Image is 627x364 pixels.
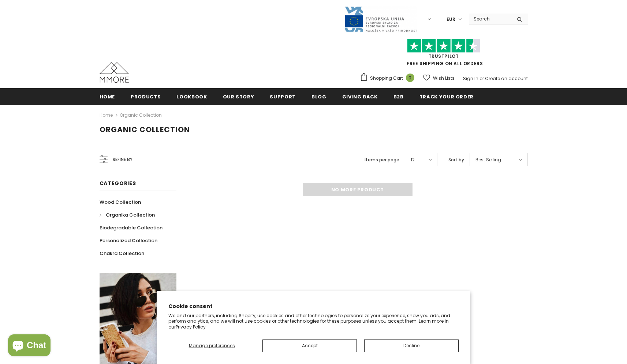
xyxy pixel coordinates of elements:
[113,155,133,164] span: Refine by
[168,339,255,352] button: Manage preferences
[360,42,528,67] span: FREE SHIPPING ON ALL ORDERS
[100,111,113,120] a: Home
[429,53,459,59] a: Trustpilot
[120,112,162,118] a: Organic Collection
[100,199,141,206] span: Wood Collection
[223,93,254,100] span: Our Story
[100,196,141,209] a: Wood Collection
[342,93,378,100] span: Giving back
[100,93,115,100] span: Home
[168,313,459,330] p: We and our partners, including Shopify, use cookies and other technologies to personalize your ex...
[100,88,115,105] a: Home
[100,180,136,187] span: Categories
[419,93,474,100] span: Track your order
[411,156,415,164] span: 12
[342,88,378,105] a: Giving back
[168,303,459,310] h2: Cookie consent
[447,16,455,23] span: EUR
[433,75,455,82] span: Wish Lists
[469,14,511,24] input: Search Site
[419,88,474,105] a: Track your order
[463,75,478,82] a: Sign In
[176,324,206,330] a: Privacy Policy
[100,234,157,247] a: Personalized Collection
[176,93,207,100] span: Lookbook
[393,88,404,105] a: B2B
[365,156,399,164] label: Items per page
[393,93,404,100] span: B2B
[100,62,129,83] img: MMORE Cases
[100,221,163,234] a: Biodegradable Collection
[106,211,155,218] span: Organika Collection
[423,72,455,85] a: Wish Lists
[370,75,403,82] span: Shopping Cart
[270,88,296,105] a: support
[479,75,484,82] span: or
[311,88,326,105] a: Blog
[100,124,190,135] span: Organic Collection
[448,156,464,164] label: Sort by
[100,247,144,260] a: Chakra Collection
[475,156,501,164] span: Best Selling
[364,339,459,352] button: Decline
[485,75,528,82] a: Create an account
[100,250,144,257] span: Chakra Collection
[311,93,326,100] span: Blog
[407,39,480,53] img: Trust Pilot Stars
[360,73,418,84] a: Shopping Cart 0
[406,74,414,82] span: 0
[176,88,207,105] a: Lookbook
[6,334,53,358] inbox-online-store-chat: Shopify online store chat
[100,224,163,231] span: Biodegradable Collection
[344,16,417,22] a: Javni Razpis
[131,93,161,100] span: Products
[100,209,155,221] a: Organika Collection
[344,6,417,33] img: Javni Razpis
[189,342,235,349] span: Manage preferences
[262,339,357,352] button: Accept
[131,88,161,105] a: Products
[270,93,296,100] span: support
[223,88,254,105] a: Our Story
[100,237,157,244] span: Personalized Collection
